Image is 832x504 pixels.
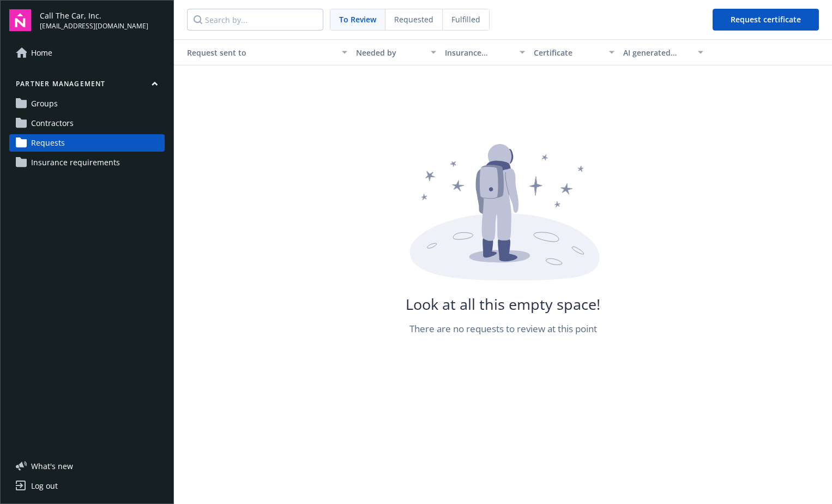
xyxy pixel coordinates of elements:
[9,115,165,132] a: Contractors
[534,47,602,58] div: Certificate
[31,154,120,171] span: Insurance requirements
[9,134,165,152] a: Requests
[9,79,165,93] button: Partner management
[731,14,801,25] span: Request certificate
[623,47,691,58] div: AI generated alerts
[356,47,424,58] div: Needed by
[352,39,441,65] button: Needed by
[40,9,165,31] button: Call The Car, Inc.[EMAIL_ADDRESS][DOMAIN_NAME]
[31,134,65,152] span: Requests
[394,14,433,25] span: Requested
[187,9,323,31] input: Search by...
[441,39,529,65] button: Insurance requirement
[40,21,148,31] span: [EMAIL_ADDRESS][DOMAIN_NAME]
[9,460,91,472] button: What's new
[31,460,73,472] span: What ' s new
[9,9,31,31] img: navigator-logo.svg
[31,44,52,62] span: Home
[713,9,819,31] button: Request certificate
[409,322,597,335] div: There are no requests to review at this point
[178,47,335,58] div: Request sent to
[445,47,513,58] div: Insurance requirement
[31,115,74,132] span: Contractors
[451,14,480,25] span: Fulfilled
[9,154,165,171] a: Insurance requirements
[529,39,618,65] button: Certificate
[619,39,708,65] button: AI generated alerts
[31,477,58,495] div: Log out
[9,44,165,62] a: Home
[31,95,58,112] span: Groups
[9,95,165,112] a: Groups
[339,14,376,25] span: To Review
[406,298,600,311] div: Look at all this empty space!
[40,10,148,21] span: Call The Car, Inc.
